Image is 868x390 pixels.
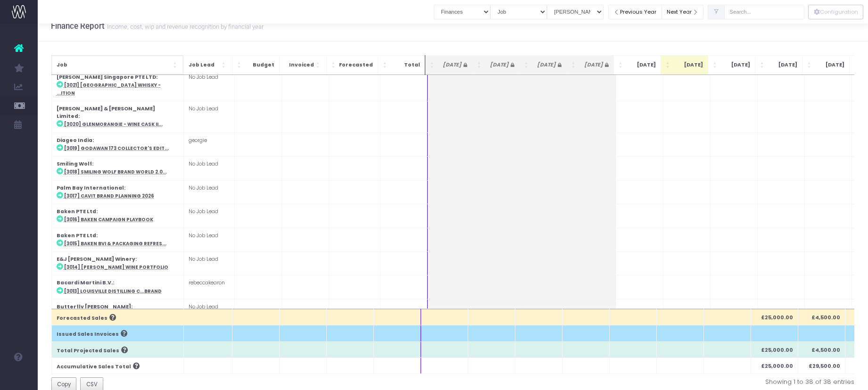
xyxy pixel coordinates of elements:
[51,133,183,156] td: :
[284,61,314,69] span: Invoiced
[51,252,183,275] td: :
[751,309,798,325] th: £25,000.00
[666,60,671,70] span: Sep 25: Activate to sort
[183,204,234,228] td: No Job Lead
[57,256,135,263] strong: E&J [PERSON_NAME] Winery
[183,133,234,156] td: georgie
[189,61,220,69] span: Job Lead
[608,5,662,19] button: Previous Year
[12,371,26,385] img: images/default_profile_image.png
[57,208,96,215] strong: Baken PTE Ltd
[390,61,420,69] span: Total
[57,380,71,389] span: Copy
[383,60,389,70] span: Total: Activate to sort
[798,309,845,325] th: £4,500.00
[524,60,530,70] span: Jun 25 <i class="fa fa-lock"></i>: Activate to sort
[183,180,234,204] td: No Job Lead
[183,70,234,101] td: No Job Lead
[105,21,264,31] small: Income, cost, wip and revenue recognition by financial year
[724,5,804,19] input: Search...
[854,60,860,70] span: Jan 26: Activate to sort
[51,157,183,180] td: :
[460,377,855,387] div: Showing 1 to 38 of 38 entries
[57,160,92,167] strong: Smiling Wolf
[237,60,243,70] span: Budget: Activate to sort
[57,232,96,239] strong: Baken PTE Ltd
[316,60,322,70] span: Invoiced: Activate to sort
[808,5,863,19] button: Configuration
[713,60,719,70] span: Oct 25: Activate to sort
[339,61,373,69] span: Forecasted
[64,288,162,294] abbr: [3013] Louisville Distilling Co NTW Brand
[430,60,436,70] span: Apr 25 <i class="fa fa-lock"></i>: Activate to sort
[619,60,624,70] span: Aug 25: Activate to sort
[183,299,234,323] td: No Job Lead
[51,21,264,31] h3: Finance Report
[183,101,234,133] td: No Job Lead
[51,228,183,251] td: :
[183,252,234,275] td: No Job Lead
[760,60,766,70] span: Nov 25: Activate to sort
[661,5,704,19] button: Next Year
[64,216,153,223] abbr: [3016] Baken Campaign Playbook
[532,61,562,69] span: [DATE]
[477,60,483,70] span: May 25 <i class="fa fa-lock"></i>: Activate to sort
[751,341,798,357] th: £25,000.00
[57,303,131,310] strong: Butterfly [PERSON_NAME]
[57,61,171,69] span: Job
[51,275,183,299] td: :
[673,61,703,69] span: [DATE]
[51,299,183,323] td: :
[438,61,467,69] span: [DATE]
[64,145,169,151] abbr: [3019] Godawan 173 Collector's Edition
[183,228,234,251] td: No Job Lead
[808,5,863,19] div: Vertical button group
[64,169,167,175] abbr: [3018] Smiling Wolf Brand World 2.0
[331,60,337,70] span: Forecasted: Activate to sort
[57,347,119,355] span: Total Projected Sales
[173,60,179,70] span: Job: Activate to sort
[51,101,183,133] td: :
[183,275,234,299] td: rebeccakearon
[57,315,107,322] span: Forecasted Sales
[57,82,161,96] abbr: [3021] Highland Park Whisky - 2026 LNY Limited Edition
[64,193,154,199] abbr: [3017] Cavit Brand Planning 2026
[57,331,119,338] span: Issued Sales Invoices
[183,157,234,180] td: No Job Lead
[815,61,844,69] span: [DATE]
[626,61,656,69] span: [DATE]
[807,60,813,70] span: Dec 25: Activate to sort
[245,61,274,69] span: Budget
[64,121,163,127] abbr: [3020] Glenmorangie - Wine Cask II
[86,380,98,389] span: CSV
[798,357,845,373] th: £29,500.00
[51,70,183,101] td: :
[720,61,750,69] span: [DATE]
[64,241,166,247] abbr: [3015] Baken BVI & Packaging Refresh
[485,61,514,69] span: [DATE]
[57,184,124,191] strong: Palm Bay International
[57,137,92,144] strong: Diageo India
[64,264,168,270] abbr: [3014] Monte Rosso Wine Portfolio
[751,357,798,373] th: £25,000.00
[222,60,227,70] span: Job Lead: Activate to sort
[51,180,183,204] td: :
[57,279,113,286] strong: Bacardi Martini B.V.
[57,105,155,120] strong: [PERSON_NAME] & [PERSON_NAME] Limited
[768,61,797,69] span: [DATE]
[579,61,609,69] span: [DATE]
[571,60,577,70] span: Jul 25 <i class="fa fa-lock"></i>: Activate to sort
[798,341,845,357] th: £4,500.00
[57,363,131,371] span: Accumulative Sales Total
[51,204,183,228] td: :
[57,74,156,81] strong: [PERSON_NAME] Singapore PTE LTD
